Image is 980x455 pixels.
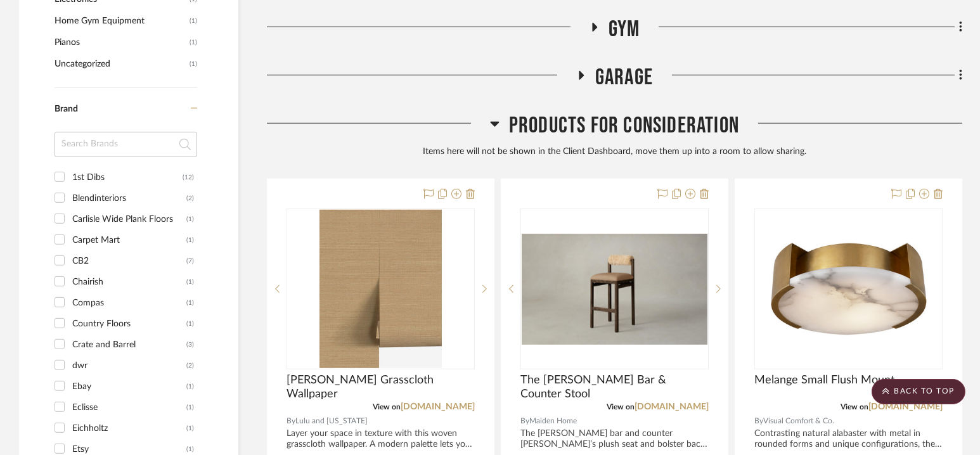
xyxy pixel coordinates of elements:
span: Gym [609,16,640,43]
div: (1) [186,272,194,292]
div: (3) [186,335,194,355]
input: Search Brands [55,132,197,157]
div: (1) [186,293,194,313]
div: (1) [186,314,194,334]
div: Blendinteriors [72,188,186,208]
div: (1) [186,209,194,229]
div: Carlisle Wide Plank Floors [72,209,186,229]
a: [DOMAIN_NAME] [868,402,943,411]
span: View on [373,403,401,411]
div: (2) [186,356,194,376]
div: Country Floors [72,314,186,334]
div: Items here will not be shown in the Client Dashboard, move them up into a room to allow sharing. [267,145,962,159]
span: View on [841,403,868,411]
div: (12) [183,167,194,188]
div: Carpet Mart [72,230,186,250]
span: [PERSON_NAME] Grasscloth Wallpaper [287,373,475,401]
div: dwr [72,356,186,376]
scroll-to-top-button: BACK TO TOP [872,379,965,404]
div: (1) [186,376,194,397]
div: Eclisse [72,397,186,418]
span: Products For Consideration [509,112,739,139]
a: [DOMAIN_NAME] [635,402,709,411]
div: (1) [186,418,194,439]
a: [DOMAIN_NAME] [401,402,475,411]
span: Melange Small Flush Mount [754,373,894,387]
div: Crate and Barrel [72,335,186,355]
span: Garage [595,64,653,91]
span: By [754,415,763,427]
span: Brand [55,105,78,113]
span: (1) [190,54,197,74]
div: CB2 [72,251,186,271]
span: View on [607,403,635,411]
div: (1) [186,230,194,250]
span: (1) [190,11,197,31]
div: Chairish [72,272,186,292]
div: Eichholtz [72,418,186,439]
img: The Thayer Bar & Counter Stool [522,234,707,345]
div: (7) [186,251,194,271]
span: Uncategorized [55,53,186,75]
span: (1) [190,32,197,53]
span: Home Gym Equipment [55,10,186,32]
span: By [520,415,529,427]
img: Beale Grasscloth Wallpaper [319,210,441,368]
div: 0 [521,209,708,369]
span: By [287,415,295,427]
div: Ebay [72,376,186,397]
span: Visual Comfort & Co. [763,415,834,427]
div: (1) [186,397,194,418]
img: Melange Small Flush Mount [770,210,928,368]
span: Lulu and [US_STATE] [295,415,368,427]
span: The [PERSON_NAME] Bar & Counter Stool [520,373,709,401]
div: Compas [72,293,186,313]
div: (2) [186,188,194,208]
div: 1st Dibs [72,167,183,188]
span: Maiden Home [529,415,577,427]
span: Pianos [55,32,186,53]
